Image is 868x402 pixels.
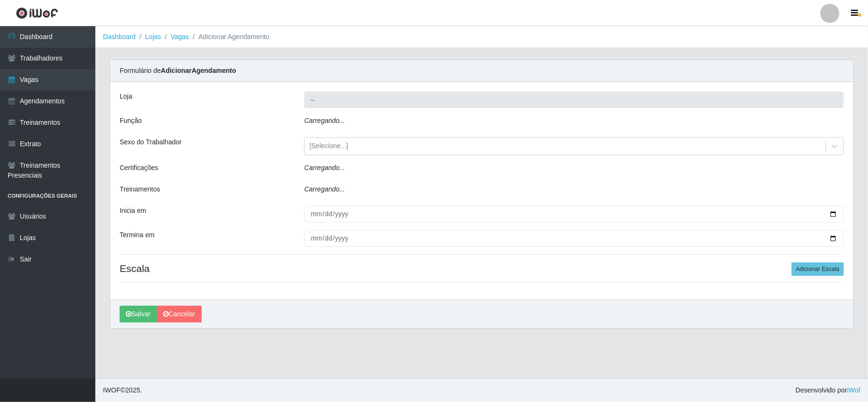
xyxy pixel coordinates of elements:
nav: breadcrumb [95,26,868,48]
a: Dashboard [103,33,136,40]
a: Cancelar [157,306,202,322]
strong: Adicionar Agendamento [161,67,236,74]
i: Carregando... [304,117,345,124]
span: IWOF [103,386,121,394]
i: Carregando... [304,185,345,193]
i: Carregando... [304,164,345,171]
h4: Escala [120,262,844,274]
input: 00/00/0000 [304,230,844,247]
span: Desenvolvido por [796,385,860,395]
input: 00/00/0000 [304,206,844,222]
span: © 2025 . [103,385,142,395]
label: Termina em [120,230,154,240]
div: [Selecione...] [309,141,348,151]
label: Função [120,116,142,126]
label: Loja [120,91,132,101]
a: iWof [847,386,860,394]
div: Formulário de [110,60,853,82]
a: Lojas [145,33,161,40]
label: Treinamentos [120,184,160,194]
label: Inicia em [120,206,146,216]
a: Vagas [171,33,189,40]
li: Adicionar Agendamento [189,32,269,42]
button: Adicionar Escala [792,262,844,276]
button: Salvar [120,306,157,322]
label: Sexo do Trabalhador [120,137,182,147]
img: CoreUI Logo [16,7,58,19]
label: Certificações [120,163,158,173]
